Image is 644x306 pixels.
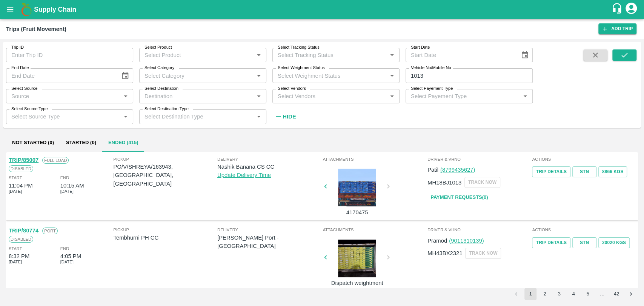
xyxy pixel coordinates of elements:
label: Select Vendors [278,86,306,92]
div: Trips (Fruit Movement) [6,24,66,34]
input: Enter Trip ID [6,48,133,62]
label: Select Source [11,86,37,92]
label: End Date [11,65,29,71]
button: Open [254,91,264,101]
a: TRIP/80774 [9,228,38,234]
button: Open [387,91,397,101]
button: Open [254,71,264,81]
button: Not Started (0) [6,134,60,152]
span: Patil [427,167,438,173]
button: 20020 Kgs [598,237,630,248]
label: Select Weighment Status [278,65,325,71]
div: account of current user [624,2,638,17]
span: Driver & VHNo [427,156,531,163]
a: Add Trip [598,23,636,34]
button: Open [254,50,264,60]
a: Supply Chain [34,4,611,15]
span: Port [42,228,58,234]
p: 4170475 [329,208,385,217]
label: Start Date [411,45,430,51]
button: Go to page 2 [539,288,551,300]
input: Select Vendors [275,91,385,101]
p: Nashik Banana CS CC [217,163,321,171]
span: [DATE] [60,258,74,265]
p: Tembhurni PH CC [114,234,217,242]
label: Select Product [144,45,172,51]
a: STN [572,166,596,177]
button: Go to page 42 [610,288,622,300]
button: Go to next page [625,288,637,300]
button: Open [121,112,131,121]
label: Select Category [144,65,174,71]
button: Open [387,71,397,81]
span: Disabled [9,236,33,243]
button: Choose date [518,48,532,62]
div: customer-support [611,3,624,16]
span: Start [9,245,22,252]
input: End Date [6,68,115,83]
input: Source [8,91,118,101]
label: Select Payement Type [411,86,453,92]
span: Actions [532,156,635,163]
span: [DATE] [60,188,74,195]
span: Pickup [114,226,217,233]
a: (9011310139) [449,238,484,244]
button: Open [387,50,397,60]
a: Trip Details [532,166,570,177]
label: Select Tracking Status [278,45,320,51]
div: 4:05 PM [60,252,81,260]
button: Go to page 4 [567,288,579,300]
label: Select Destination Type [144,106,189,112]
input: Select Weighment Status [275,71,375,80]
p: MH43BX2321 [427,249,462,257]
input: Select Product [141,50,252,60]
button: Open [520,91,530,101]
p: PO/V/SHREYA/163943, [GEOGRAPHIC_DATA], [GEOGRAPHIC_DATA] [114,163,217,188]
span: [DATE] [9,258,22,265]
span: Pramod [427,238,447,244]
button: 8866 Kgs [598,166,627,177]
p: Dispatch weightment [329,279,385,287]
strong: Hide [283,114,296,120]
button: Go to page 5 [582,288,594,300]
p: [PERSON_NAME] Port - [GEOGRAPHIC_DATA] [217,234,321,251]
div: … [596,291,608,298]
b: Supply Chain [34,6,76,13]
label: Vehicle No/Mobile No [411,65,451,71]
span: Start [9,174,22,181]
div: 11:04 PM [9,181,33,190]
button: Open [121,91,131,101]
p: MH18BJ1013 [427,178,461,187]
span: [DATE] [9,188,22,195]
input: Select Source Type [8,112,118,121]
span: Driver & VHNo [427,226,531,233]
span: Delivery [217,156,321,163]
span: Disabled [9,165,33,172]
input: Destination [141,91,252,101]
input: Select Payement Type [408,91,508,101]
nav: pagination navigation [509,288,638,300]
input: Select Tracking Status [275,50,375,60]
button: page 1 [524,288,536,300]
a: Update Delivery Time [217,172,271,178]
label: Select Destination [144,86,178,92]
span: End [60,174,69,181]
a: Payment Requests(0) [427,191,491,204]
span: Attachments [323,226,426,233]
span: Pickup [114,156,217,163]
input: Enter Vehicle No/Mobile No [406,68,533,83]
img: logo [19,2,34,17]
input: Select Destination Type [141,112,252,121]
span: End [60,245,69,252]
span: Attachments [323,156,426,163]
a: TRIP/85007 [9,157,38,163]
label: Trip ID [11,45,24,51]
button: Choose date [118,69,132,83]
input: Select Category [141,71,252,80]
div: 8:32 PM [9,252,29,260]
span: Full Load [42,157,69,164]
button: Hide [272,110,298,123]
a: Trip Details [532,237,570,248]
button: Open [254,112,264,121]
input: Start Date [406,48,515,62]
